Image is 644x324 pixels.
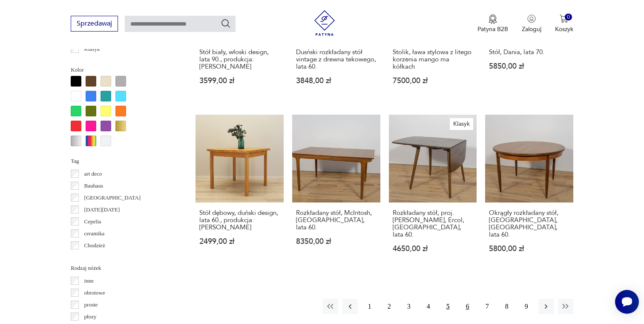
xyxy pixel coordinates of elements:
button: 4 [421,299,436,314]
button: 3 [401,299,417,314]
button: 0Koszyk [555,14,573,33]
button: Zaloguj [522,14,541,33]
p: Tag [71,156,175,166]
p: 4650,00 zł [393,245,473,252]
img: Ikonka użytkownika [527,14,536,23]
p: Patyna B2B [477,25,508,33]
a: Okrągły rozkładany stół, G-Plan, Wielka Brytania, lata 60.Okrągły rozkładany stół, [GEOGRAPHIC_DA... [485,115,573,269]
button: 5 [440,299,456,314]
p: obrotowe [84,288,105,298]
p: 3599,00 zł [199,77,280,84]
img: Ikona koszyka [560,14,568,23]
p: art deco [84,169,102,179]
h3: Stół biały, włoski design, lata 90., produkcja: [PERSON_NAME] [199,49,280,70]
p: Kolor [71,65,175,75]
p: Koszyk [555,25,573,33]
p: 8350,00 zł [296,238,377,245]
a: Stół dębowy, duński design, lata 60., produkcja: DaniaStół dębowy, duński design, lata 60., produ... [195,115,284,269]
button: 6 [460,299,475,314]
p: 7500,00 zł [393,77,473,84]
img: Ikona medalu [489,14,497,24]
a: Sprzedawaj [71,21,118,27]
a: Rozkładany stół, McIntosh, Wielka Brytania, lata 60.Rozkładany stół, McIntosh, [GEOGRAPHIC_DATA],... [292,115,380,269]
button: 7 [480,299,495,314]
p: [DATE][DATE] [84,205,120,214]
div: 0 [565,14,572,21]
p: Chodzież [84,241,105,250]
p: Rodzaj nóżek [71,263,175,273]
p: 5800,00 zł [489,245,569,252]
button: Sprzedawaj [71,16,118,32]
p: Bauhaus [84,181,103,191]
img: Patyna - sklep z meblami i dekoracjami vintage [312,10,337,36]
p: ceramika [84,229,105,238]
button: 2 [382,299,397,314]
button: 1 [362,299,377,314]
h3: Stolik, ława stylowa z litego korzenia mango ma kółkach [393,49,473,70]
a: KlasykRozkładany stół, proj. Lucian Ercolani, Ercol, Wielka Brytania, lata 60.Rozkładany stół, pr... [389,115,477,269]
p: [GEOGRAPHIC_DATA] [84,193,141,202]
p: inne [84,276,94,286]
p: Ćmielów [84,253,105,262]
p: Zaloguj [522,25,541,33]
h3: Stół dębowy, duński design, lata 60., produkcja: [PERSON_NAME] [199,209,280,231]
button: Szukaj [221,18,231,29]
h3: Dusński rozkładany stół vintage z drewna tekowego, lata 60. [296,49,377,70]
a: Ikona medaluPatyna B2B [477,14,508,33]
p: płozy [84,312,97,321]
p: Cepelia [84,217,101,226]
p: proste [84,300,98,310]
p: 3848,00 zł [296,77,377,84]
h3: Stół, Dania, lata 70. [489,49,569,56]
button: 9 [519,299,534,314]
button: Patyna B2B [477,14,508,33]
h3: Okrągły rozkładany stół, [GEOGRAPHIC_DATA], [GEOGRAPHIC_DATA], lata 60. [489,209,569,238]
h3: Rozkładany stół, proj. [PERSON_NAME], Ercol, [GEOGRAPHIC_DATA], lata 60. [393,209,473,238]
h3: Rozkładany stół, McIntosh, [GEOGRAPHIC_DATA], lata 60. [296,209,377,231]
button: 8 [499,299,515,314]
p: 5850,00 zł [489,63,569,70]
iframe: Smartsupp widget button [615,290,639,314]
p: 2499,00 zł [199,238,280,245]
